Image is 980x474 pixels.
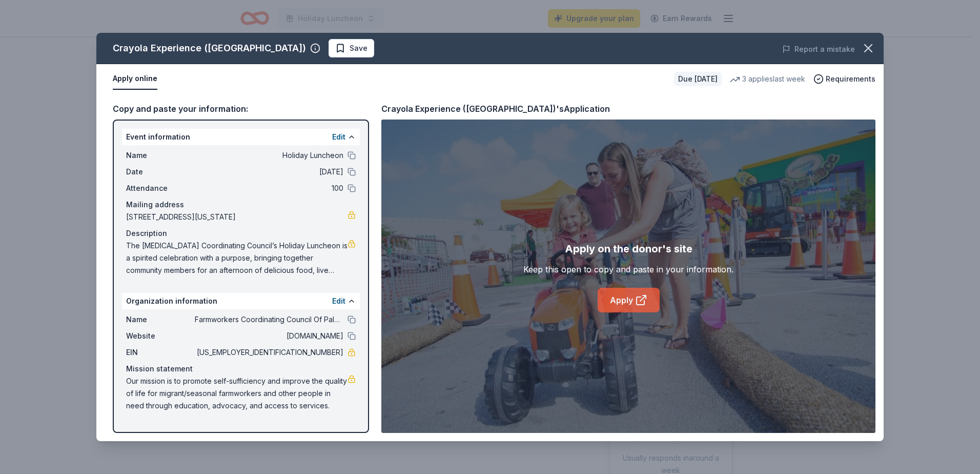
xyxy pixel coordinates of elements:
[782,43,855,55] button: Report a mistake
[126,182,195,194] span: Attendance
[122,293,360,309] div: Organization information
[113,68,157,90] button: Apply online
[113,40,306,56] div: Crayola Experience ([GEOGRAPHIC_DATA])
[826,73,875,85] span: Requirements
[195,149,343,162] span: Holiday Luncheon
[126,240,348,276] span: The [MEDICAL_DATA] Coordinating Council’s Holiday Luncheon is a spirited celebration with a purpo...
[332,295,345,307] button: Edit
[730,73,805,85] div: 3 applies last week
[126,363,356,375] div: Mission statement
[126,330,195,342] span: Website
[126,199,356,211] div: Mailing address
[565,241,692,257] div: Apply on the donor's site
[126,149,195,162] span: Name
[126,313,195,326] span: Name
[195,313,343,326] span: Farmworkers Coordinating Council Of Palm Beach County Inc
[126,375,348,412] span: Our mission is to promote self-sufficiency and improve the quality of life for migrant/seasonal f...
[813,73,875,85] button: Requirements
[126,211,348,223] span: [STREET_ADDRESS][US_STATE]
[122,129,360,145] div: Event information
[329,39,374,57] button: Save
[195,346,343,359] span: [US_EMPLOYER_IDENTIFICATION_NUMBER]
[195,166,343,178] span: [DATE]
[350,42,367,54] span: Save
[598,288,660,312] a: Apply
[381,102,610,115] div: Crayola Experience ([GEOGRAPHIC_DATA])'s Application
[126,227,356,240] div: Description
[195,330,343,342] span: [DOMAIN_NAME]
[113,102,369,115] div: Copy and paste your information:
[126,166,195,178] span: Date
[523,263,733,275] div: Keep this open to copy and paste in your information.
[332,131,345,143] button: Edit
[126,346,195,359] span: EIN
[674,72,722,86] div: Due [DATE]
[195,182,343,194] span: 100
